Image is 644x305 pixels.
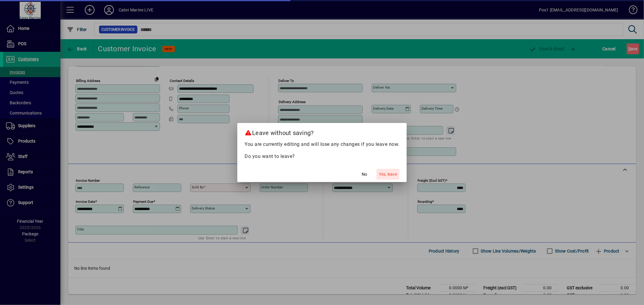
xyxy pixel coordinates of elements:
[376,169,399,180] button: Yes, leave
[379,171,397,178] span: Yes, leave
[245,141,399,148] p: You are currently editing and will lose any changes if you leave now.
[245,153,399,160] p: Do you want to leave?
[362,171,367,178] span: No
[237,123,407,140] h2: Leave without saving?
[355,169,374,180] button: No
